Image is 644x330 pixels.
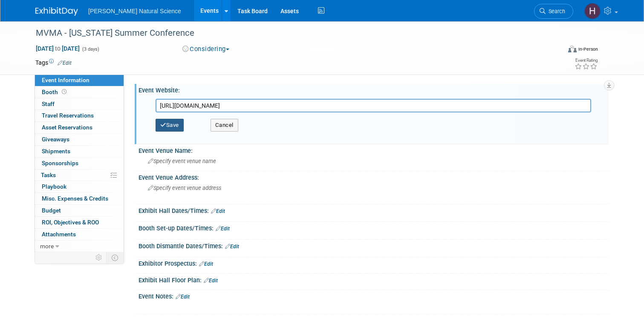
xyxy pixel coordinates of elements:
[42,77,90,83] span: Event Information
[35,193,124,204] a: Misc. Expenses & Credits
[584,3,601,19] img: Halle Fick
[58,60,72,66] a: Edit
[40,243,54,250] span: more
[139,290,609,301] div: Event Notes:
[35,7,78,16] img: ExhibitDay
[35,241,124,252] a: more
[211,208,225,214] a: Edit
[42,148,70,155] span: Shipments
[107,252,124,263] td: Toggle Event Tabs
[216,226,230,232] a: Edit
[578,46,598,52] div: In-Person
[35,169,124,181] a: Tasks
[139,204,609,215] div: Exhibit Hall Dates/Times:
[139,274,609,285] div: Exhibit Hall Floor Plan:
[88,8,181,14] span: [PERSON_NAME] Natural Science
[546,8,565,14] span: Search
[42,89,68,95] span: Booth
[35,122,124,133] a: Asset Reservations
[35,134,124,145] a: Giveaways
[35,217,124,228] a: ROI, Objectives & ROO
[35,110,124,121] a: Travel Reservations
[42,183,66,190] span: Playbook
[156,99,591,112] input: Enter URL
[179,45,233,54] button: Considering
[139,84,609,95] div: Event Website:
[42,219,99,226] span: ROI, Objectives & ROO
[35,158,124,169] a: Sponsorships
[35,58,72,67] td: Tags
[139,240,609,251] div: Booth Dismantle Dates/Times:
[35,98,124,110] a: Staff
[42,207,61,214] span: Budget
[148,158,216,164] span: Specify event venue name
[42,231,76,238] span: Attachments
[139,171,609,182] div: Event Venue Address:
[41,172,56,178] span: Tasks
[35,205,124,216] a: Budget
[139,257,609,268] div: Exhibitor Prospectus:
[199,261,213,267] a: Edit
[33,26,550,41] div: MVMA - [US_STATE] Summer Conference
[35,181,124,192] a: Playbook
[92,252,107,263] td: Personalize Event Tab Strip
[35,146,124,157] a: Shipments
[35,86,124,98] a: Booth
[575,58,598,63] div: Event Rating
[54,45,62,52] span: to
[176,294,190,300] a: Edit
[35,45,80,52] span: [DATE] [DATE]
[42,160,78,166] span: Sponsorships
[204,278,218,284] a: Edit
[35,229,124,240] a: Attachments
[42,195,108,202] span: Misc. Expenses & Credits
[534,4,573,19] a: Search
[139,222,609,233] div: Booth Set-up Dates/Times:
[568,46,577,52] img: Format-Inperson.png
[156,119,184,132] button: Save
[81,46,99,52] span: (3 days)
[211,119,238,132] button: Cancel
[515,44,598,57] div: Event Format
[35,75,124,86] a: Event Information
[60,89,68,95] span: Booth not reserved yet
[42,112,94,119] span: Travel Reservations
[225,244,239,250] a: Edit
[148,185,221,191] span: Specify event venue address
[139,144,609,155] div: Event Venue Name:
[42,136,69,143] span: Giveaways
[42,100,55,107] span: Staff
[42,124,92,131] span: Asset Reservations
